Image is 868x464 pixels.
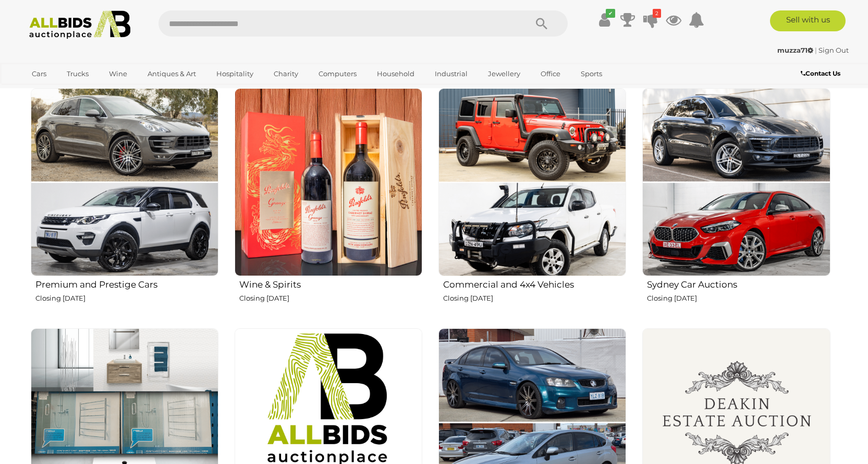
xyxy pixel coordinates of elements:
h2: Premium and Prestige Cars [35,277,218,290]
a: Charity [267,65,305,82]
a: [GEOGRAPHIC_DATA] [25,82,113,100]
button: Search [516,10,568,37]
i: ✔ [606,9,615,18]
a: Office [534,65,567,82]
a: Sports [574,65,609,82]
span: | [815,46,817,54]
a: Industrial [428,65,474,82]
h2: Commercial and 4x4 Vehicles [443,277,626,290]
a: Sign Out [818,46,849,54]
img: Premium and Prestige Cars [31,88,218,276]
i: 2 [653,9,661,18]
p: Closing [DATE] [647,292,830,304]
a: Sell with us [770,10,846,31]
img: Sydney Car Auctions [642,88,830,276]
a: Wine [102,65,134,82]
a: Commercial and 4x4 Vehicles Closing [DATE] [438,88,626,320]
img: Wine & Spirits [235,88,422,276]
h2: Wine & Spirits [239,277,422,290]
a: Trucks [60,65,95,82]
a: Wine & Spirits Closing [DATE] [234,88,422,320]
a: Jewellery [481,65,527,82]
a: Premium and Prestige Cars Closing [DATE] [30,88,218,320]
a: Sydney Car Auctions Closing [DATE] [642,88,830,320]
p: Closing [DATE] [443,292,626,304]
a: Computers [312,65,363,82]
h2: Sydney Car Auctions [647,277,830,290]
a: Cars [25,65,53,82]
a: 2 [643,10,658,29]
a: Contact Us [801,68,843,79]
img: Allbids.com.au [23,10,137,39]
a: muzza71 [777,46,815,54]
p: Closing [DATE] [35,292,218,304]
b: Contact Us [801,69,840,77]
a: Hospitality [210,65,260,82]
a: Antiques & Art [141,65,203,82]
a: Household [370,65,421,82]
strong: muzza71 [777,46,813,54]
img: Commercial and 4x4 Vehicles [438,88,626,276]
p: Closing [DATE] [239,292,422,304]
a: ✔ [597,10,613,29]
